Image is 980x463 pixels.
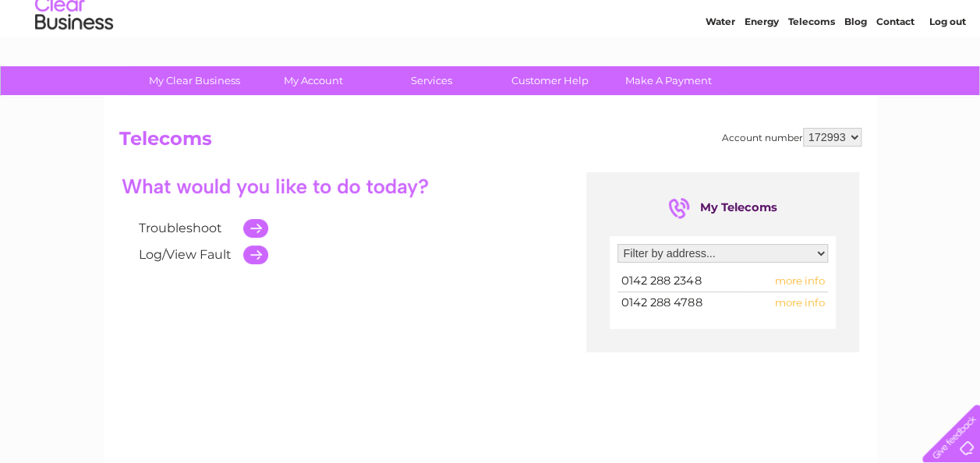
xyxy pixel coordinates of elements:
h2: Telecoms [119,128,861,157]
img: logo.png [34,41,114,88]
div: Account number [722,128,861,147]
div: My Telecoms [668,196,777,221]
a: Blog [844,66,867,78]
span: 0142 288 2348 [621,274,701,288]
a: Customer Help [486,66,614,95]
span: more info [774,274,824,287]
a: Services [367,66,496,95]
span: 0142 288 4788 [621,295,702,309]
div: Clear Business is a trading name of Verastar Limited (registered in [GEOGRAPHIC_DATA] No. 3667643... [122,9,859,76]
span: more info [774,296,824,309]
a: Make A Payment [604,66,733,95]
a: Log/View Fault [139,247,232,262]
a: Troubleshoot [139,221,222,235]
a: My Clear Business [130,66,259,95]
a: Contact [876,66,915,78]
a: My Account [249,66,377,95]
a: Energy [745,66,779,78]
a: Water [706,66,735,78]
a: 0333 014 3131 [686,8,794,27]
a: Telecoms [788,66,835,78]
a: Log out [929,66,965,78]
